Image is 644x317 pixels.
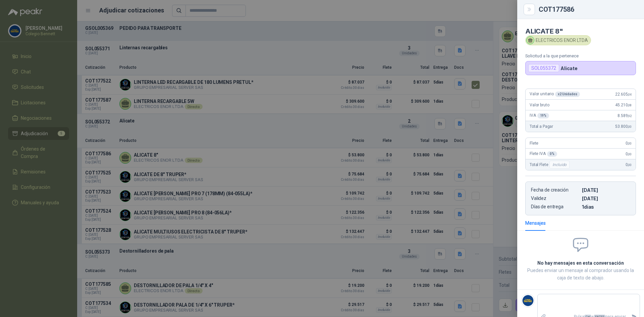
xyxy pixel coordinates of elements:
[618,113,632,118] span: 8.589
[537,113,549,118] div: 19 %
[549,161,570,169] div: Incluido
[615,124,632,129] span: 53.800
[582,187,630,193] p: [DATE]
[525,267,636,281] p: Puedes enviar un mensaje al comprador usando la caja de texto de abajo.
[626,141,632,146] span: 0
[530,141,538,146] span: Flete
[531,196,579,201] p: Validez
[628,114,632,118] span: ,92
[531,187,579,193] p: Fecha de creación
[539,6,636,13] div: COT177586
[628,93,632,96] span: ,04
[555,92,580,97] div: x 2 Unidades
[582,196,630,201] p: [DATE]
[615,92,632,97] span: 22.605
[525,5,533,13] button: Close
[525,53,636,58] p: Solicitud a la que pertenece
[530,161,571,169] span: Total Flete
[615,103,632,107] span: 45.210
[525,27,636,35] h4: ALICATE 8"
[582,204,630,210] p: 1 dias
[530,113,549,118] span: IVA
[560,65,578,71] p: Alicate
[525,35,591,45] div: ELECTRICOS ENOR LTDA
[530,124,553,129] span: Total a Pagar
[547,151,557,157] div: 0 %
[530,103,549,107] span: Valor bruto
[626,162,632,167] span: 0
[530,151,557,157] span: Flete IVA
[525,219,546,227] div: Mensajes
[522,294,534,307] img: Company Logo
[628,142,632,145] span: ,00
[531,204,579,210] p: Días de entrega
[528,64,559,72] div: SOL055372
[525,259,636,267] h2: No hay mensajes en esta conversación
[626,152,632,156] span: 0
[628,152,632,156] span: ,00
[530,92,580,97] span: Valor unitario
[628,125,632,128] span: ,00
[628,163,632,167] span: ,00
[628,103,632,107] span: ,08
